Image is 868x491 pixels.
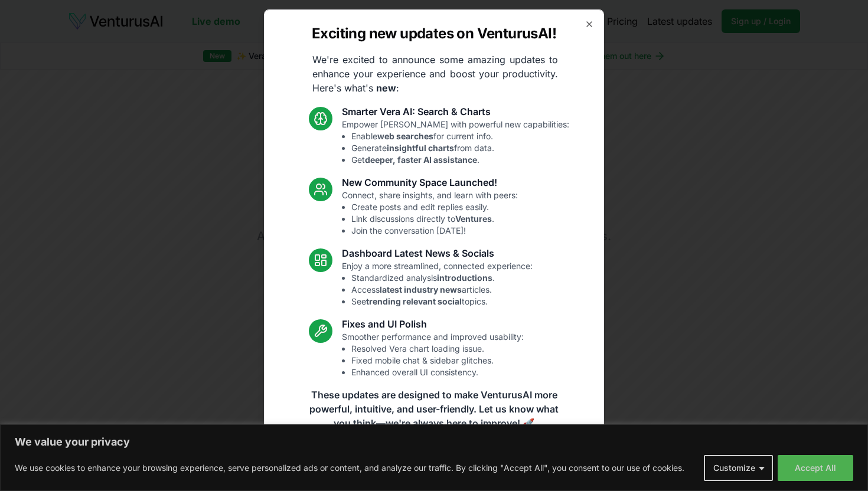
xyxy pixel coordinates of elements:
[351,366,524,378] li: Enhanced overall UI consistency.
[302,388,566,430] p: These updates are designed to make VenturusAI more powerful, intuitive, and user-friendly. Let us...
[342,317,524,331] h3: Fixes and UI Polish
[345,444,523,468] a: Read the full announcement on our blog!
[455,214,492,224] strong: Ventures
[387,143,454,153] strong: insightful charts
[366,296,462,306] strong: trending relevant social
[342,246,533,260] h3: Dashboard Latest News & Socials
[351,213,518,225] li: Link discussions directly to .
[351,201,518,213] li: Create posts and edit replies easily.
[437,273,492,283] strong: introductions
[342,260,533,307] p: Enjoy a more streamlined, connected experience:
[351,284,533,296] li: Access articles.
[342,175,518,189] h3: New Community Space Launched!
[342,104,569,119] h3: Smarter Vera AI: Search & Charts
[312,24,556,43] h2: Exciting new updates on VenturusAI!
[351,142,569,154] li: Generate from data.
[351,272,533,284] li: Standardized analysis .
[351,154,569,166] li: Get .
[351,296,533,307] li: See topics.
[342,331,524,378] p: Smoother performance and improved usability:
[351,225,518,237] li: Join the conversation [DATE]!
[376,82,396,94] strong: new
[365,155,477,165] strong: deeper, faster AI assistance
[342,189,518,237] p: Connect, share insights, and learn with peers:
[380,284,462,294] strong: latest industry news
[342,119,569,166] p: Empower [PERSON_NAME] with powerful new capabilities:
[351,130,569,142] li: Enable for current info.
[303,53,567,95] p: We're excited to announce some amazing updates to enhance your experience and boost your producti...
[351,343,524,355] li: Resolved Vera chart loading issue.
[377,131,433,141] strong: web searches
[351,355,524,366] li: Fixed mobile chat & sidebar glitches.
